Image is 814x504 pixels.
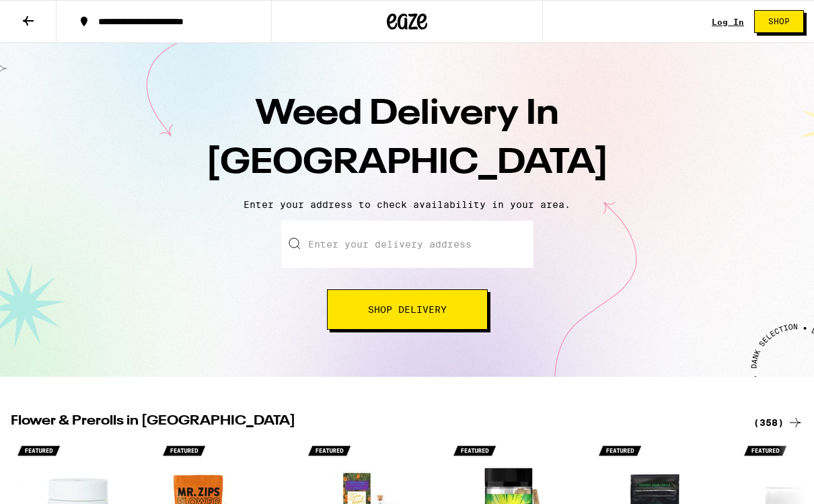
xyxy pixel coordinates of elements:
[327,289,488,330] button: Shop Delivery
[768,17,790,26] span: Shop
[13,199,801,210] p: Enter your address to check availability in your area.
[744,10,814,33] a: Shop
[281,221,533,268] input: Enter your delivery address
[11,415,737,431] h2: Flower & Prerolls in [GEOGRAPHIC_DATA]
[368,305,447,314] span: Shop Delivery
[754,10,804,33] button: Shop
[712,17,744,26] a: Log In
[753,415,803,431] a: (358)
[172,90,642,188] h1: Weed Delivery In
[206,146,609,181] span: [GEOGRAPHIC_DATA]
